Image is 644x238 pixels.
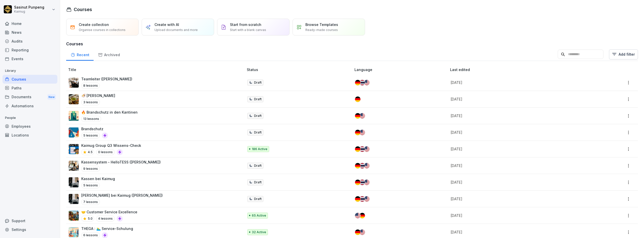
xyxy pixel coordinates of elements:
[3,122,57,131] a: Employees
[451,196,584,201] p: [DATE]
[254,163,262,168] p: Draft
[3,101,57,110] a: Automations
[81,193,163,198] p: [PERSON_NAME] bei Kaimug ([PERSON_NAME])
[94,48,124,61] a: Archived
[81,209,137,215] p: 🤝 Customer Service Excellence
[96,149,115,155] p: 0 lessons
[3,216,57,225] div: Support
[154,22,179,27] p: Create with AI
[69,127,79,138] img: b0iy7e1gfawqjs4nezxuanzk.png
[230,22,261,27] p: Start from scratch
[69,144,79,154] img: e5wlzal6fzyyu8pkl39fd17k.png
[81,159,161,165] p: Kassensystem - HelloTESS ([PERSON_NAME])
[81,143,141,148] p: Kaimug Group Q3 Wissens-Check
[359,130,365,135] img: us.svg
[69,78,79,88] img: pytyph5pk76tu4q1kwztnixg.png
[81,76,132,82] p: Teamleiter ([PERSON_NAME])
[247,67,352,72] p: Status
[88,150,93,154] p: 4.5
[3,46,57,54] a: Reporting
[66,48,94,61] a: Recent
[451,163,584,168] p: [DATE]
[254,97,262,101] p: Draft
[69,161,79,171] img: k4tsflh0pn5eas51klv85bn1.png
[81,226,133,231] p: THEGA : 🏊‍♂️ Service-Schulung
[96,216,115,222] p: 4 lessons
[3,37,57,46] a: Audits
[354,67,448,72] p: Language
[364,80,370,85] img: us.svg
[359,113,365,119] img: us.svg
[451,180,584,185] p: [DATE]
[69,94,79,104] img: kcbrm6dpgkna49ar91ez3gqo.png
[364,180,370,185] img: us.svg
[364,146,370,152] img: us.svg
[355,163,360,168] img: de.svg
[451,229,584,235] p: [DATE]
[3,28,57,37] a: News
[451,80,584,85] p: [DATE]
[355,80,360,85] img: de.svg
[359,163,365,168] img: th.svg
[451,113,584,118] p: [DATE]
[364,196,370,202] img: us.svg
[355,130,360,135] img: de.svg
[451,146,584,152] p: [DATE]
[355,229,360,235] img: de.svg
[81,116,101,122] p: 13 lessons
[355,196,360,202] img: de.svg
[3,84,57,92] a: Paths
[14,5,44,10] p: Sasinut Punpeng
[3,19,57,28] a: Home
[69,211,79,221] img: t4pbym28f6l0mdwi5yze01sv.png
[79,22,109,27] p: Create collection
[450,67,590,72] p: Last edited
[74,6,92,13] h1: Courses
[451,96,584,102] p: [DATE]
[3,131,57,140] a: Locations
[3,75,57,84] a: Courses
[3,225,57,234] div: Settings
[69,177,79,187] img: dl77onhohrz39aq74lwupjv4.png
[252,147,267,151] p: 186 Active
[3,92,57,102] div: Documents
[359,213,365,218] img: de.svg
[254,80,262,85] p: Draft
[154,28,198,32] p: Upload documents and more
[359,229,365,235] img: us.svg
[355,180,360,185] img: de.svg
[252,213,266,218] p: 65 Active
[609,49,638,59] button: Add filter
[68,67,245,72] p: Title
[81,99,100,105] p: 3 lessons
[81,110,138,115] p: 🔥 Brandschutz in den Kantinen
[355,96,360,102] img: de.svg
[451,213,584,218] p: [DATE]
[81,126,108,131] p: Brandschutz
[364,163,370,168] img: us.svg
[359,80,365,85] img: th.svg
[359,146,365,152] img: th.svg
[81,176,115,181] p: Kassen bei Kaimug
[14,10,44,13] p: Kaimug
[254,180,262,185] p: Draft
[3,54,57,63] a: Events
[47,94,56,100] div: New
[3,67,57,75] p: Library
[3,92,57,102] a: DocumentsNew
[355,213,360,218] img: us.svg
[69,111,79,121] img: nu7qc8ifpiqoep3oh7gb21uj.png
[66,41,638,47] h3: Courses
